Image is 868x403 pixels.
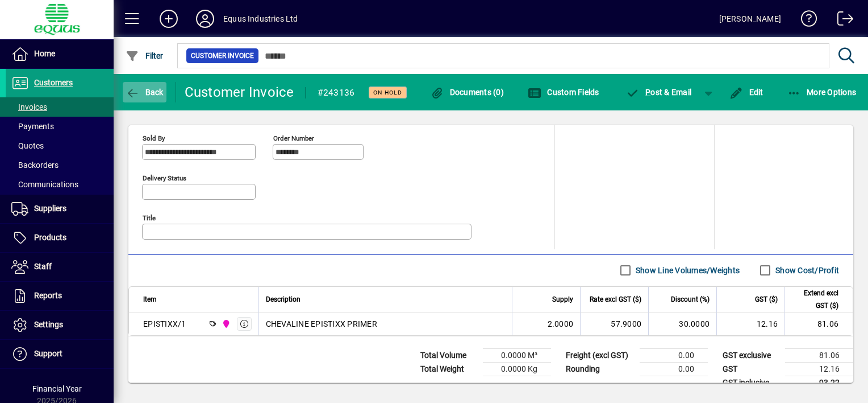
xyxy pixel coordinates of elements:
td: GST [717,362,785,376]
mat-label: Sold by [143,134,165,142]
app-page-header-button: Back [114,82,176,102]
span: Financial Year [32,384,82,393]
button: Profile [187,9,223,29]
span: Backorders [11,161,59,170]
td: Freight (excl GST) [560,348,640,362]
span: Extend excl GST ($) [792,287,838,312]
span: Reports [34,291,62,300]
button: Add [151,9,187,29]
td: 93.22 [785,376,853,390]
a: Support [6,340,114,368]
td: 0.0000 M³ [483,348,551,362]
span: Products [34,233,66,242]
a: Quotes [6,136,114,155]
button: Documents (0) [427,82,507,102]
span: Supply [552,293,573,306]
span: Customers [34,78,73,87]
a: Invoices [6,97,114,117]
span: Staff [34,262,52,271]
td: 12.16 [716,312,784,335]
span: 2N NORTHERN [219,318,232,330]
label: Show Cost/Profit [773,265,839,276]
span: Description [266,293,301,306]
td: 30.0000 [648,312,716,335]
span: CHEVALINE EPISTIXX PRIMER [266,318,377,330]
div: Customer Invoice [185,83,294,101]
div: [PERSON_NAME] [719,10,781,28]
td: 81.06 [785,348,853,362]
span: P [645,88,650,97]
span: Invoices [11,102,47,112]
a: Products [6,224,114,252]
a: Home [6,40,114,68]
td: Total Weight [415,362,483,376]
span: Communications [11,180,78,189]
span: Payments [11,122,54,131]
span: Discount (%) [671,293,710,306]
td: GST exclusive [717,348,785,362]
mat-label: Delivery status [143,174,186,182]
a: Reports [6,282,114,310]
a: Staff [6,253,114,281]
span: Support [34,349,62,358]
a: Suppliers [6,195,114,223]
button: Post & Email [620,82,698,102]
span: Back [126,88,164,97]
div: #243136 [318,84,355,102]
a: Backorders [6,155,114,175]
div: Equus Industries Ltd [223,10,298,28]
span: More Options [787,88,857,97]
span: On hold [373,89,402,96]
a: Settings [6,311,114,339]
span: Item [143,293,157,306]
td: GST inclusive [717,376,785,390]
span: Custom Fields [528,88,599,97]
button: Filter [123,46,166,66]
span: Rate excl GST ($) [590,293,641,306]
mat-label: Title [143,213,156,221]
span: Suppliers [34,204,66,213]
div: 57.9000 [587,318,641,330]
span: 2.0000 [548,318,574,330]
span: Customer Invoice [191,50,254,61]
a: Payments [6,117,114,136]
a: Knowledge Base [792,2,817,39]
td: 81.06 [784,312,853,335]
td: Total Volume [415,348,483,362]
span: Filter [126,51,164,60]
div: EPISTIXX/1 [143,318,186,330]
label: Show Line Volumes/Weights [633,265,740,276]
button: Custom Fields [525,82,602,102]
button: Edit [727,82,766,102]
mat-label: Order number [273,134,314,142]
td: 0.00 [640,362,708,376]
td: 12.16 [785,362,853,376]
span: Edit [729,88,763,97]
span: ost & Email [626,88,692,97]
button: Back [123,82,166,102]
button: More Options [784,82,859,102]
a: Logout [829,2,854,39]
span: Settings [34,320,63,329]
span: GST ($) [755,293,778,306]
span: Documents (0) [430,88,504,97]
td: 0.0000 Kg [483,362,551,376]
span: Home [34,49,55,58]
a: Communications [6,175,114,194]
span: Quotes [11,141,44,150]
td: Rounding [560,362,640,376]
td: 0.00 [640,348,708,362]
